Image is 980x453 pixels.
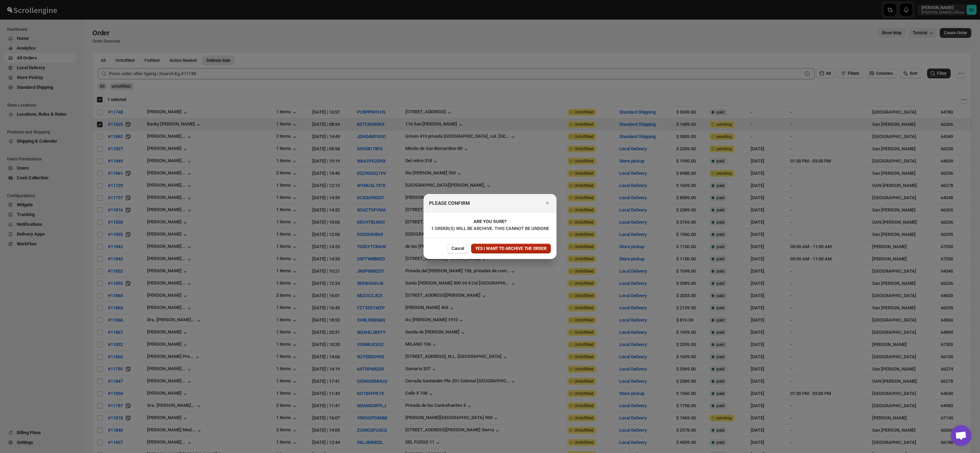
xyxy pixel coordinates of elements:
[471,244,551,253] button: YES I WANT TO ARCHIVE THE ORDER
[951,425,972,446] a: Open chat
[475,246,547,251] span: YES I WANT TO ARCHIVE THE ORDER
[447,244,468,253] button: Cancel
[451,246,464,251] span: Cancel
[542,198,552,208] button: Close
[429,218,551,225] p: ARE YOU SURE?
[429,225,551,232] p: 1 ORDER(S) WILL BE ARCHIVE. THIS CANNOT BE UNDONE
[429,200,470,207] h2: PLEASE CONFIRM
